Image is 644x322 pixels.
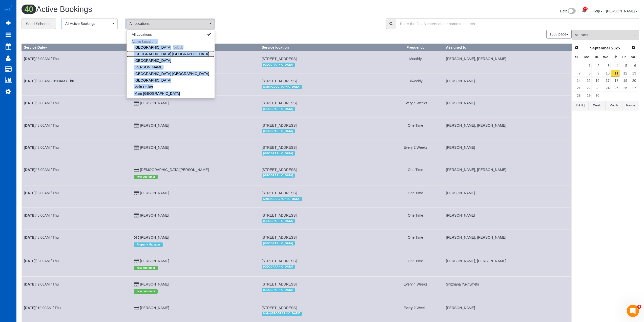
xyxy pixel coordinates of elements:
div: Location [262,310,385,317]
span: 40 [22,5,36,14]
button: All Teams [572,30,639,40]
i: Credit Card Payment [134,146,139,149]
ol: All Teams [572,30,639,38]
i: Credit Card Payment [134,283,139,286]
button: Week [589,101,605,110]
a: 24 [601,85,610,92]
td: Frequency [387,207,444,230]
span: All Teams [575,33,633,37]
i: Credit Card Payment [134,259,139,263]
td: Service location [259,118,387,140]
a: Prev [573,44,580,51]
td: Assigned to [444,118,572,140]
td: Customer [132,140,260,162]
td: Frequency [387,140,444,162]
div: Location [262,196,385,202]
b: [DATE] [24,123,35,127]
div: Location [262,172,385,179]
td: Service location [259,162,387,185]
span: [STREET_ADDRESS] [262,145,297,149]
td: Schedule date [22,162,132,185]
i: Credit Card Payment [134,214,139,217]
td: Schedule date [22,185,132,207]
a: [DATE]/ 8:00AM - 9:00AM / Thu [24,79,74,83]
td: Schedule date [22,277,132,300]
a: [PERSON_NAME] [140,101,169,105]
i: Cash Payment [134,236,139,239]
span: [STREET_ADDRESS] [262,191,297,195]
span: Main [GEOGRAPHIC_DATA] [262,85,302,89]
a: 19 [620,77,628,84]
a: 7 [573,70,581,77]
button: [DATE] [572,101,589,110]
div: Location [262,287,385,293]
td: Schedule date [22,140,132,162]
a: 5 [620,63,628,69]
span: [GEOGRAPHIC_DATA] [262,129,295,133]
span: Prev [575,46,579,50]
a: [PERSON_NAME] [140,191,169,195]
a: [DATE]/ 8:00AM / Thu [24,259,59,263]
td: Frequency [387,230,444,253]
li: Everett [127,64,215,70]
a: 28 [573,92,581,99]
a: 1 [582,63,591,69]
a: 14 [573,77,581,84]
span: 4 [637,305,641,309]
td: Assigned to [444,300,572,322]
b: [DATE] [24,191,35,195]
a: [PERSON_NAME] [140,235,169,239]
td: Customer [132,253,260,276]
span: 40 [583,7,588,11]
nav: Pagination navigation [547,30,572,39]
a: [PERSON_NAME] [140,259,169,263]
span: [STREET_ADDRESS] [262,79,297,83]
span: Next [631,46,635,50]
span: Property Manager [134,242,163,247]
b: [DATE] [24,145,35,149]
td: Service location [259,230,387,253]
td: Schedule date [22,253,132,276]
span: [STREET_ADDRESS] [262,282,297,286]
span: 2025 [611,46,620,50]
span: Friday [622,55,626,59]
th: Frequency [387,44,444,51]
b: [DATE] [24,168,35,172]
a: 4 [611,63,619,69]
a: [DATE]/ 8:00AM / Thu [24,168,59,172]
li: Atlanta GA [127,51,215,57]
td: Customer [132,96,260,118]
td: Service location [259,277,387,300]
div: Location [262,150,385,157]
a: [GEOGRAPHIC_DATA] [GEOGRAPHIC_DATA] [127,70,215,77]
a: Automaid Logo [3,5,13,12]
span: [STREET_ADDRESS] [262,101,297,105]
span: [GEOGRAPHIC_DATA] [262,265,295,269]
li: Las Vegas [127,77,215,84]
i: Credit Card Payment [134,192,139,195]
a: [GEOGRAPHIC_DATA] [GEOGRAPHIC_DATA] [127,51,215,57]
a: 6 [629,63,637,69]
td: Schedule date [22,51,132,73]
span: [GEOGRAPHIC_DATA] [262,107,295,111]
a: [DATE]/ 10:00AM / Thu [24,306,61,310]
span: Wednesday [603,55,608,59]
div: Location [262,240,385,247]
a: [DATE]/ 8:00AM / Thu [24,123,59,127]
a: 26 [620,85,628,92]
button: 100 / page [546,30,572,39]
td: Schedule date [22,207,132,230]
b: [DATE] [24,259,35,263]
td: Customer [132,162,260,185]
span: Active Locations [127,38,215,45]
a: Help [593,9,603,13]
a: 25 [611,85,619,92]
td: Service location [259,185,387,207]
a: [GEOGRAPHIC_DATA] [127,77,215,84]
a: 2 [592,63,600,69]
a: [GEOGRAPHIC_DATA] [127,44,215,51]
td: Assigned to [444,253,572,276]
span: All Active Bookings [65,21,111,26]
button: All Locations [126,18,215,29]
